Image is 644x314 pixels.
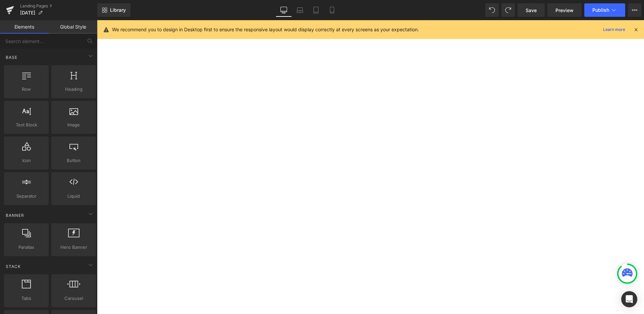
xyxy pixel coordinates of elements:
span: Stack [5,263,21,270]
span: Row [6,86,47,93]
span: Button [53,157,94,164]
span: Library [110,7,126,13]
span: Banner [5,212,25,219]
span: Publish [592,7,609,13]
a: Laptop [292,3,308,17]
button: Redo [501,3,515,17]
span: Separator [6,193,47,200]
a: Learn more [600,26,628,34]
span: [DATE] [20,10,35,15]
span: Liquid [53,193,94,200]
a: Desktop [276,3,292,17]
span: Icon [6,157,47,164]
a: Preview [547,3,582,17]
div: Open Intercom Messenger [621,291,637,307]
button: Undo [485,3,499,17]
a: Mobile [324,3,340,17]
button: Publish [584,3,625,17]
p: We recommend you to design in Desktop first to ensure the responsive layout would display correct... [112,26,419,33]
button: More [628,3,641,17]
a: New Library [97,3,130,17]
span: Text Block [6,121,47,128]
span: Heading [53,86,94,93]
a: Tablet [308,3,324,17]
span: Preview [555,7,574,14]
span: Save [526,7,537,14]
span: Parallax [6,244,47,251]
a: Global Style [49,20,97,34]
a: Landing Pages [20,3,97,9]
span: Image [53,121,94,128]
span: Carousel [53,295,94,302]
span: Hero Banner [53,244,94,251]
span: Tabs [6,295,47,302]
span: Base [5,54,18,61]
